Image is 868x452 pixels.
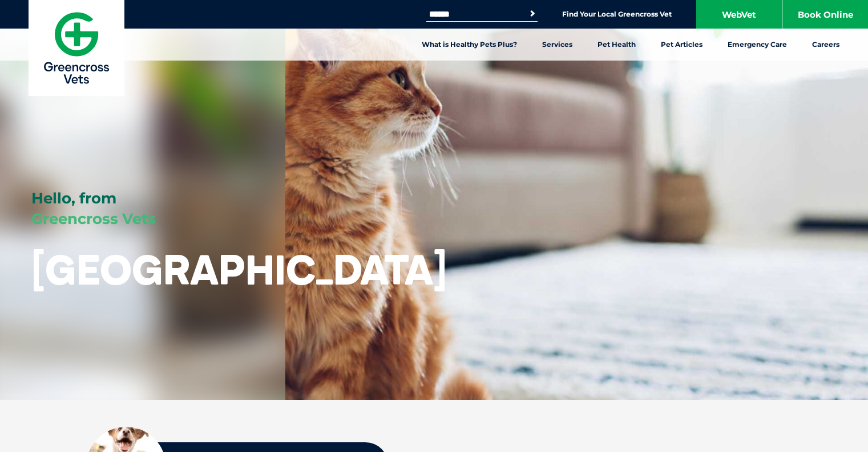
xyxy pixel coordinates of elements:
a: Find Your Local Greencross Vet [562,10,672,19]
h1: [GEOGRAPHIC_DATA] [31,247,447,292]
a: Emergency Care [715,29,800,61]
span: Hello, from [31,189,116,207]
a: Pet Health [585,29,648,61]
a: Services [530,29,585,61]
a: What is Healthy Pets Plus? [409,29,530,61]
button: Search [527,8,538,19]
a: Pet Articles [648,29,715,61]
a: Careers [800,29,852,61]
span: Greencross Vets [31,210,156,228]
